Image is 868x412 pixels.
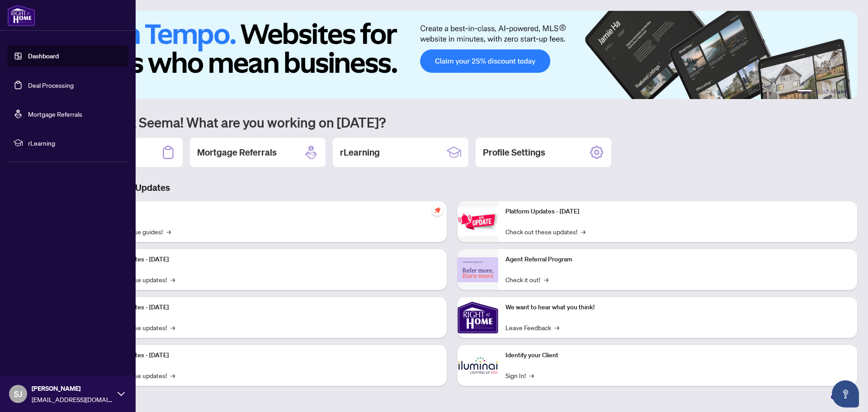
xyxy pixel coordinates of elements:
h3: Brokerage & Industry Updates [47,181,857,194]
span: SJ [14,388,22,400]
span: → [170,322,175,332]
span: [EMAIL_ADDRESS][DOMAIN_NAME] [32,394,113,404]
img: Identify your Client [458,345,498,386]
span: → [170,275,175,284]
span: pushpin [432,205,443,216]
p: Self-Help [95,207,439,217]
h2: Mortgage Referrals [197,146,277,159]
button: 1 [797,90,812,94]
button: 3 [823,90,826,94]
p: Platform Updates - [DATE] [95,350,439,360]
h2: Profile Settings [483,146,545,159]
span: → [544,275,548,284]
a: Deal Processing [28,81,74,89]
p: Platform Updates - [DATE] [95,303,439,313]
a: Dashboard [28,52,59,60]
button: Open asap [832,380,859,407]
img: Agent Referral Program [458,257,498,282]
p: We want to hear what you think! [505,303,850,313]
p: Agent Referral Program [505,255,850,265]
span: → [529,370,534,380]
h2: rLearning [340,146,380,159]
button: 4 [830,90,834,94]
button: 5 [837,90,841,94]
p: Platform Updates - [DATE] [505,207,850,217]
img: logo [7,5,35,26]
p: Platform Updates - [DATE] [95,255,439,265]
a: Leave Feedback→ [505,322,559,332]
p: Identify your Client [505,350,850,360]
button: 2 [816,90,819,94]
a: Check out these updates!→ [505,227,585,237]
span: → [170,370,175,380]
button: 6 [844,90,848,94]
a: Check it out!→ [505,275,548,284]
img: Platform Updates - June 23, 2025 [458,208,498,236]
img: We want to hear what you think! [458,297,498,338]
span: → [581,227,585,237]
span: → [555,322,559,332]
span: → [166,227,171,237]
a: Sign In!→ [505,370,534,380]
img: Slide 0 [47,11,857,99]
a: Mortgage Referrals [28,110,82,118]
span: rLearning [28,138,122,148]
span: [PERSON_NAME] [32,384,113,393]
h1: Welcome back Seema! What are you working on [DATE]? [47,114,857,131]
